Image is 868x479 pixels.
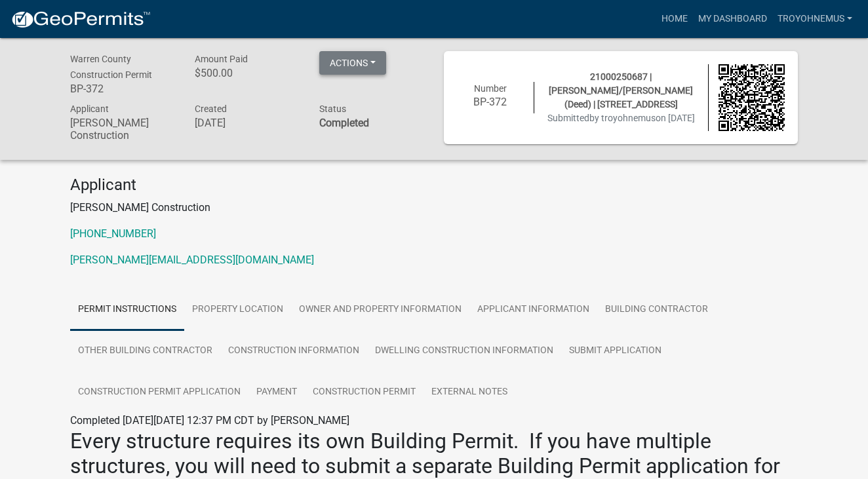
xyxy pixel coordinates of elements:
span: Created [195,104,227,114]
p: [PERSON_NAME] Construction [70,200,798,216]
span: 21000250687 | [PERSON_NAME]/[PERSON_NAME] (Deed) | [STREET_ADDRESS] [549,71,693,109]
a: Construction Permit [305,372,424,413]
button: Actions [319,51,386,75]
h4: Applicant [70,176,798,195]
span: Amount Paid [195,54,248,64]
a: Dwelling Construction Information [367,330,561,372]
a: External Notes [424,372,515,413]
a: [PHONE_NUMBER] [70,227,156,240]
span: by troyohnemus [589,113,656,123]
h6: [PERSON_NAME] Construction [70,117,175,142]
a: Permit Instructions [70,289,184,331]
span: Applicant [70,104,109,114]
a: Home [656,7,693,31]
a: Owner and Property Information [291,289,469,331]
a: Property Location [184,289,291,331]
a: Building Contractor [597,289,716,331]
h6: BP-372 [70,83,175,95]
h6: BP-372 [457,96,524,108]
a: Construction Permit Application [70,372,248,413]
a: [PERSON_NAME][EMAIL_ADDRESS][DOMAIN_NAME] [70,254,314,266]
strong: Completed [319,117,369,129]
h6: $500.00 [195,67,300,79]
a: troyohnemus [772,7,858,31]
a: Construction Information [220,330,367,372]
span: Submitted on [DATE] [547,113,695,123]
a: Payment [248,372,305,413]
a: Other Building Contractor [70,330,220,372]
a: My Dashboard [693,7,772,31]
img: QR code [719,64,785,131]
h6: [DATE] [195,117,300,129]
span: Warren County Construction Permit [70,54,152,80]
span: Number [474,83,507,94]
span: Completed [DATE][DATE] 12:37 PM CDT by [PERSON_NAME] [70,414,349,427]
a: Applicant Information [469,289,597,331]
a: Submit Application [561,330,669,372]
span: Status [319,104,346,114]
